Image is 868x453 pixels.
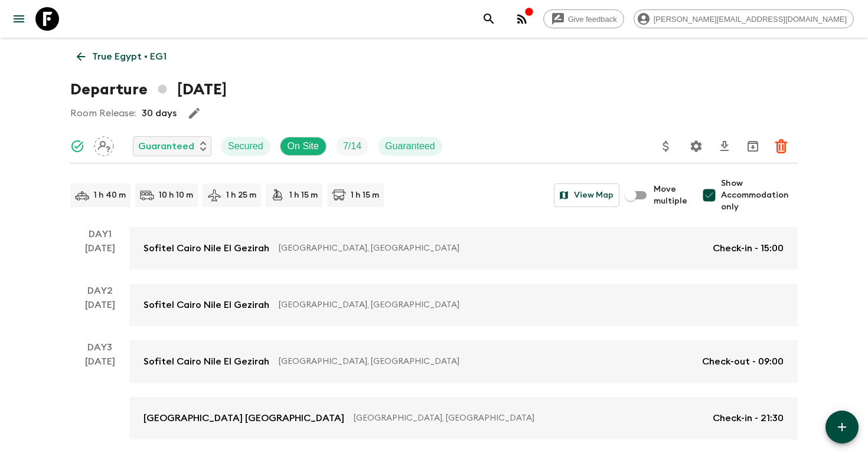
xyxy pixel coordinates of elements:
p: [GEOGRAPHIC_DATA] [GEOGRAPHIC_DATA] [143,411,344,425]
p: True Egypt • EG1 [92,50,167,64]
p: 1 h 15 m [289,189,318,201]
p: Day 2 [70,284,129,298]
button: View Map [554,183,619,207]
p: Guaranteed [385,139,435,153]
p: Room Release: [70,106,136,120]
p: [GEOGRAPHIC_DATA], [GEOGRAPHIC_DATA] [279,356,693,367]
p: 10 h 10 m [159,189,193,201]
p: Day 1 [70,227,129,241]
div: Secured [221,137,270,156]
button: Update Price, Early Bird Discount and Costs [654,134,678,158]
a: True Egypt • EG1 [70,45,173,68]
span: [PERSON_NAME][EMAIL_ADDRESS][DOMAIN_NAME] [647,15,853,24]
p: 30 days [142,106,177,120]
div: [PERSON_NAME][EMAIL_ADDRESS][DOMAIN_NAME] [634,9,854,28]
a: Sofitel Cairo Nile El Gezirah[GEOGRAPHIC_DATA], [GEOGRAPHIC_DATA]Check-out - 09:00 [129,340,798,383]
a: Sofitel Cairo Nile El Gezirah[GEOGRAPHIC_DATA], [GEOGRAPHIC_DATA] [129,284,798,326]
div: [DATE] [85,241,115,270]
a: Sofitel Cairo Nile El Gezirah[GEOGRAPHIC_DATA], [GEOGRAPHIC_DATA]Check-in - 15:00 [129,227,798,270]
span: Give feedback [562,15,624,24]
p: Check-in - 21:30 [713,411,784,425]
span: Move multiple [654,183,688,207]
svg: Synced Successfully [70,139,84,153]
p: 1 h 15 m [351,189,379,201]
div: On Site [280,137,327,156]
span: Show Accommodation only [721,178,798,213]
button: Settings [684,134,708,158]
div: [DATE] [85,298,115,326]
button: search adventures [477,7,501,31]
h1: Departure [DATE] [70,78,227,101]
div: Trip Fill [336,137,368,156]
p: Sofitel Cairo Nile El Gezirah [143,298,269,312]
p: 1 h 25 m [226,189,256,201]
p: Check-in - 15:00 [713,241,784,255]
a: [GEOGRAPHIC_DATA] [GEOGRAPHIC_DATA][GEOGRAPHIC_DATA], [GEOGRAPHIC_DATA]Check-in - 21:30 [129,397,798,439]
p: Guaranteed [138,139,194,153]
p: [GEOGRAPHIC_DATA], [GEOGRAPHIC_DATA] [354,412,703,424]
button: Delete [769,134,793,158]
p: 1 h 40 m [94,189,126,201]
p: On Site [288,139,319,153]
p: Sofitel Cairo Nile El Gezirah [143,241,269,255]
p: Secured [228,139,263,153]
a: Give feedback [543,9,624,28]
p: [GEOGRAPHIC_DATA], [GEOGRAPHIC_DATA] [279,299,774,311]
p: 7 / 14 [343,139,361,153]
span: Assign pack leader [94,140,114,149]
button: menu [7,7,31,31]
p: Day 3 [70,340,129,354]
button: Archive (Completed, Cancelled or Unsynced Departures only) [741,134,765,158]
p: [GEOGRAPHIC_DATA], [GEOGRAPHIC_DATA] [279,242,703,254]
div: [DATE] [85,354,115,439]
p: Sofitel Cairo Nile El Gezirah [143,354,269,369]
button: Download CSV [713,134,736,158]
p: Check-out - 09:00 [702,354,784,369]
